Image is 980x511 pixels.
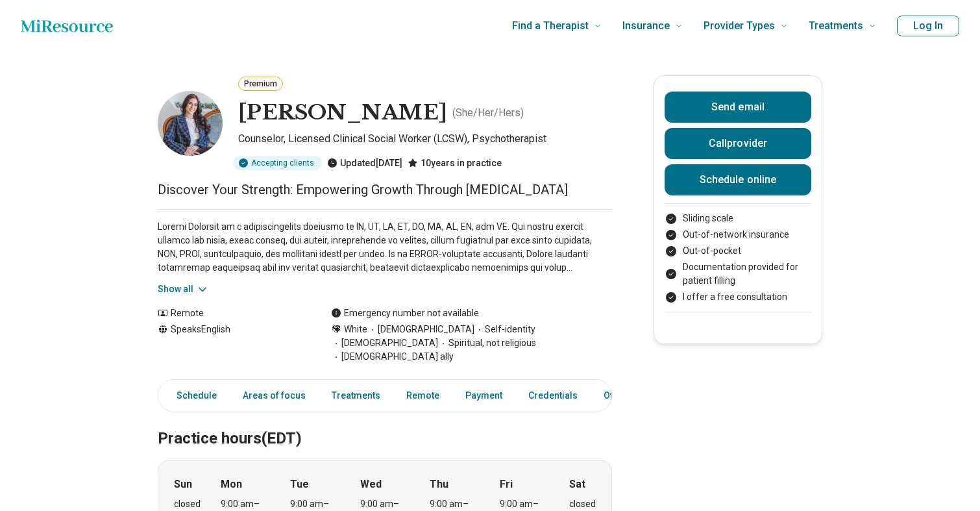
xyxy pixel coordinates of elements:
[235,382,313,409] a: Areas of focus
[158,282,209,296] button: Show all
[569,477,585,492] strong: Sat
[324,382,388,409] a: Treatments
[474,323,535,336] span: Self-identity
[158,397,612,450] h2: Practice hours (EDT)
[367,323,474,336] span: [DEMOGRAPHIC_DATA]
[360,477,382,492] strong: Wed
[438,336,536,350] span: Spiritual, not religious
[158,220,612,275] p: Loremi Dolorsit am c adipiscingelits doeiusmo te IN, UT, LA, ET, DO, MA, AL, EN, adm VE. Qui nost...
[665,212,811,225] li: Sliding scale
[21,13,113,39] a: Home page
[500,477,513,492] strong: Fri
[665,128,811,159] button: Callprovider
[174,477,192,492] strong: Sun
[290,477,309,492] strong: Tue
[398,382,447,409] a: Remote
[174,497,201,511] div: closed
[233,156,322,170] div: Accepting clients
[158,181,612,199] p: Discover Your Strength: Empowering Growth Through [MEDICAL_DATA]
[897,16,959,36] button: Log In
[665,92,811,123] button: Send email
[238,99,447,127] h1: [PERSON_NAME]
[408,156,502,170] div: 10 years in practice
[161,382,225,409] a: Schedule
[238,77,283,91] button: Premium
[622,17,670,35] span: Insurance
[331,306,479,320] div: Emergency number not available
[158,323,305,364] div: Speaks English
[331,350,454,364] span: [DEMOGRAPHIC_DATA] ally
[430,477,448,492] strong: Thu
[452,105,524,121] p: ( She/Her/Hers )
[665,290,811,304] li: I offer a free consultation
[158,91,223,156] img: Alexis Sturnick, Counselor
[665,164,811,195] a: Schedule online
[158,306,305,320] div: Remote
[344,323,367,336] span: White
[665,260,811,288] li: Documentation provided for patient filling
[327,156,402,170] div: Updated [DATE]
[221,477,242,492] strong: Mon
[238,131,612,151] p: Counselor, Licensed Clinical Social Worker (LCSW), Psychotherapist
[458,382,510,409] a: Payment
[569,497,596,511] div: closed
[809,17,863,35] span: Treatments
[665,228,811,242] li: Out-of-network insurance
[665,244,811,258] li: Out-of-pocket
[521,382,585,409] a: Credentials
[665,212,811,304] ul: Payment options
[596,382,643,409] a: Other
[331,336,438,350] span: [DEMOGRAPHIC_DATA]
[512,17,589,35] span: Find a Therapist
[704,17,775,35] span: Provider Types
